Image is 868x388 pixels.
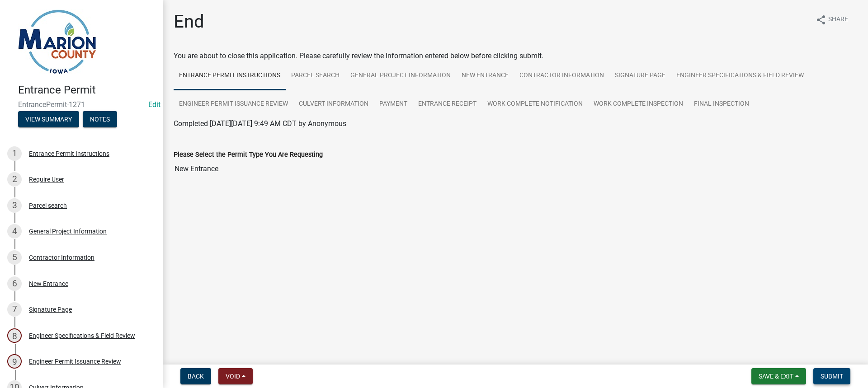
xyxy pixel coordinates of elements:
a: Parcel search [286,61,345,90]
button: shareShare [808,11,855,28]
a: Engineer Permit Issuance Review [174,90,293,119]
div: Entrance Permit Instructions [29,150,109,157]
a: New Entrance [456,61,514,90]
div: Signature Page [29,306,72,313]
span: Void [226,373,240,380]
span: EntrancePermit-1271 [18,100,145,109]
a: Entrance Receipt [413,90,482,119]
span: Save & Exit [759,373,793,380]
div: 3 [7,198,22,213]
div: 6 [7,276,22,291]
img: Marion County, Iowa [18,9,96,74]
div: 7 [7,302,22,317]
div: 1 [7,146,22,161]
span: Completed [DATE][DATE] 9:49 AM CDT by Anonymous [174,119,346,128]
button: Back [180,368,211,384]
div: Contractor Information [29,254,94,261]
a: Work Complete Inspection [588,90,689,119]
wm-modal-confirm: Notes [83,116,117,123]
a: Edit [148,100,160,109]
div: Parcel search [29,202,67,209]
div: Require User [29,176,64,182]
div: New Entrance [29,280,68,287]
div: 5 [7,250,22,265]
button: View Summary [18,111,79,127]
div: You are about to close this application. Please carefully review the information entered below be... [174,51,857,196]
a: Contractor Information [514,61,609,90]
label: Please Select the Permit Type You Are Requesting [174,152,323,158]
a: General Project Information [345,61,456,90]
wm-modal-confirm: Edit Application Number [148,100,160,109]
h4: Entrance Permit [18,84,156,97]
a: Final Inspection [689,90,755,119]
span: Back [188,373,204,380]
button: Submit [813,368,850,384]
div: 8 [7,328,22,343]
h1: End [174,11,204,33]
div: Engineer Specifications & Field Review [29,332,135,339]
a: Engineer Specifications & Field Review [671,61,809,90]
a: Payment [374,90,413,119]
a: Work Complete Notification [482,90,588,119]
button: Save & Exit [751,368,806,384]
span: Share [828,14,848,25]
span: Submit [821,373,843,380]
div: 4 [7,224,22,238]
div: General Project Information [29,228,107,234]
button: Void [218,368,253,384]
a: Signature Page [609,61,671,90]
div: Engineer Permit Issuance Review [29,358,121,365]
button: Notes [83,111,117,127]
a: Culvert Information [293,90,374,119]
i: share [816,14,826,25]
div: 9 [7,354,22,369]
div: 2 [7,172,22,187]
wm-modal-confirm: Summary [18,116,79,123]
a: Entrance Permit Instructions [174,61,286,90]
